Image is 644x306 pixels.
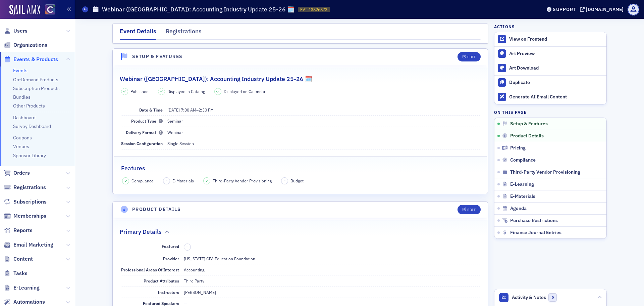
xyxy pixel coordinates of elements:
span: Events & Products [13,56,58,63]
div: Generate AI Email Content [509,94,603,100]
span: E-Materials [510,193,535,200]
a: Content [4,255,33,263]
span: Finance Journal Entries [510,230,561,236]
a: Email Marketing [4,241,53,249]
a: Subscriptions [4,198,47,206]
button: Duplicate [494,75,606,90]
img: SailAMX [45,4,55,15]
h2: Webinar ([GEOGRAPHIC_DATA]): Accounting Industry Update 25-26 🗓 [120,75,312,83]
a: Tasks [4,270,28,277]
span: Seminar [167,118,183,124]
span: Email Marketing [13,241,53,249]
button: [DOMAIN_NAME] [580,7,626,12]
time: 7:00 AM [181,107,196,113]
div: Event Details [120,27,156,40]
span: Subscriptions [13,198,47,206]
span: Activity & Notes [512,294,546,301]
a: Dashboard [13,115,36,121]
span: Tasks [13,270,28,277]
a: Art Preview [494,47,606,61]
a: Venues [13,143,29,149]
span: Displayed on Calendar [224,88,266,94]
span: 0 [548,293,557,302]
img: SailAMX [9,5,40,15]
button: Generate AI Email Content [494,90,606,104]
h1: Webinar ([GEOGRAPHIC_DATA]): Accounting Industry Update 25-26 🗓 [102,5,294,13]
div: [PERSON_NAME] [184,289,216,295]
h2: Primary Details [120,227,162,236]
span: – [167,107,214,113]
span: Content [13,255,33,263]
span: Users [13,27,28,35]
span: Setup & Features [510,121,548,127]
a: Automations [4,298,45,306]
span: Instructors [158,290,179,295]
div: Duplicate [509,80,603,86]
div: Edit [467,55,476,59]
a: View Homepage [40,4,55,16]
button: Edit [458,205,481,214]
span: Automations [13,298,45,306]
span: Displayed in Catalog [167,88,205,94]
a: Survey Dashboard [13,123,51,129]
button: Edit [458,52,481,61]
a: Users [4,27,28,35]
a: On-Demand Products [13,77,58,83]
span: EVT-13826873 [300,7,327,12]
span: Memberships [13,212,46,220]
span: Purchase Restrictions [510,218,558,224]
h4: Setup & Features [132,53,182,60]
span: Product Details [510,133,544,139]
div: [DOMAIN_NAME] [586,6,624,12]
span: Compliance [131,178,154,184]
span: Product Type [131,118,163,124]
span: Pricing [510,145,526,151]
a: E-Learning [4,284,40,292]
span: Webinar [167,130,183,135]
span: [DATE] [167,107,180,113]
a: Bundles [13,94,31,100]
h4: On this page [494,109,607,115]
span: Product Attributes [144,278,179,283]
a: Memberships [4,212,46,220]
a: Reports [4,227,33,234]
span: Featured Speakers [143,301,179,306]
a: Registrations [4,184,46,191]
span: Reports [13,227,33,234]
span: E-Learning [510,181,534,187]
span: – [166,178,168,183]
a: Subscription Products [13,85,60,91]
span: E-Learning [13,284,40,292]
div: Support [553,6,576,12]
a: Events & Products [4,56,58,63]
span: – [186,245,188,249]
h4: Product Details [132,206,181,213]
span: Provider [163,256,179,261]
a: Art Download [494,61,606,75]
div: Edit [467,208,476,212]
span: Delivery Format [126,130,163,135]
h4: Actions [494,24,515,30]
div: View on Frontend [509,36,603,42]
a: Coupons [13,135,32,141]
div: Art Preview [509,51,603,57]
span: [US_STATE] CPA Education Foundation [184,256,255,261]
span: Date & Time [139,107,163,113]
a: Organizations [4,41,47,49]
span: Orders [13,169,30,177]
span: — [184,301,187,306]
h2: Features [121,164,145,173]
span: Registrations [13,184,46,191]
span: Profile [628,4,639,15]
span: E-Materials [172,178,194,184]
div: Registrations [166,27,202,39]
a: View on Frontend [494,32,606,46]
span: Compliance [510,157,536,163]
span: Third-Party Vendor Provisioning [213,178,272,184]
time: 2:30 PM [199,107,214,113]
a: Other Products [13,103,45,109]
span: Featured [162,244,179,249]
span: Budget [290,178,304,184]
div: Art Download [509,65,603,71]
